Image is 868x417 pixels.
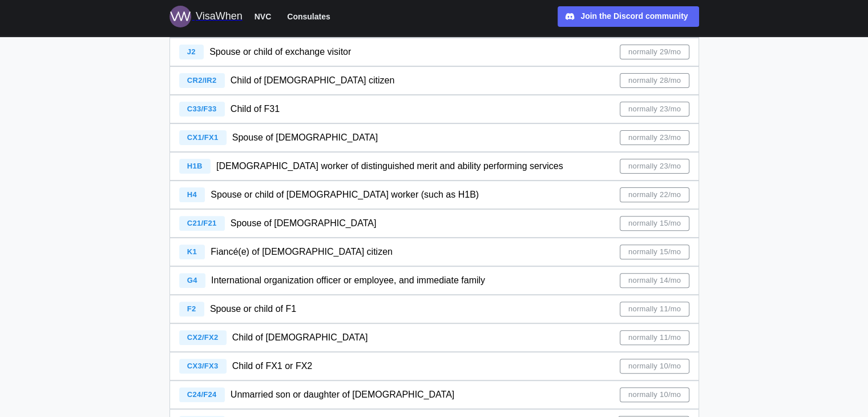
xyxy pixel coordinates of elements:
span: G4 [187,276,197,284]
span: Spouse or child of [DEMOGRAPHIC_DATA] worker (such as H1B) [211,190,479,199]
a: H1B [DEMOGRAPHIC_DATA] worker of distinguished merit and ability performing servicesnormally 23/mo [169,152,699,181]
a: F2 Spouse or child of F1normally 11/mo [169,295,699,323]
span: normally 15/mo [628,216,681,230]
span: Consulates [287,10,330,23]
a: CX1/FX1 Spouse of [DEMOGRAPHIC_DATA]normally 23/mo [169,123,699,152]
span: normally 11/mo [628,331,681,344]
span: C21/F21 [187,219,217,227]
span: C24/F24 [187,390,217,399]
span: Spouse of [DEMOGRAPHIC_DATA] [232,133,378,142]
span: [DEMOGRAPHIC_DATA] worker of distinguished merit and ability performing services [216,161,563,171]
span: normally 23/mo [628,102,681,116]
span: normally 15/mo [628,245,681,259]
a: C33/F33 Child of F31normally 23/mo [169,95,699,123]
span: Unmarried son or daughter of [DEMOGRAPHIC_DATA] [231,390,454,399]
a: Join the Discord community [558,6,699,27]
span: normally 14/mo [628,274,681,287]
span: normally 10/mo [628,388,681,402]
div: VisaWhen [196,9,243,25]
span: J2 [187,47,196,56]
span: Child of [DEMOGRAPHIC_DATA] citizen [231,75,394,85]
span: H4 [187,190,197,199]
span: Spouse of [DEMOGRAPHIC_DATA] [231,218,376,228]
span: normally 28/mo [628,74,681,87]
span: Spouse or child of F1 [210,304,296,314]
span: Child of FX1 or FX2 [232,361,313,371]
span: H1B [187,162,203,170]
a: CX3/FX3 Child of FX1 or FX2normally 10/mo [169,352,699,380]
span: CX1/FX1 [187,133,219,142]
a: C21/F21 Spouse of [DEMOGRAPHIC_DATA]normally 15/mo [169,209,699,238]
button: NVC [249,9,277,24]
a: J2 Spouse or child of exchange visitornormally 29/mo [169,38,699,66]
span: normally 11/mo [628,302,681,316]
span: normally 23/mo [628,159,681,173]
span: C33/F33 [187,105,217,113]
span: F2 [187,304,196,313]
span: CR2/IR2 [187,76,217,85]
a: CX2/FX2 Child of [DEMOGRAPHIC_DATA]normally 11/mo [169,323,699,352]
span: Child of [DEMOGRAPHIC_DATA] [232,332,368,342]
span: normally 10/mo [628,359,681,373]
img: Logo for VisaWhen [169,6,191,27]
button: Consulates [282,9,335,24]
div: Join the Discord community [580,10,688,23]
span: Spouse or child of exchange visitor [209,47,351,57]
span: normally 22/mo [628,188,681,202]
a: CR2/IR2 Child of [DEMOGRAPHIC_DATA] citizennormally 28/mo [169,66,699,95]
span: Fiancé(e) of [DEMOGRAPHIC_DATA] citizen [211,247,393,256]
a: H4 Spouse or child of [DEMOGRAPHIC_DATA] worker (such as H1B)normally 22/mo [169,181,699,209]
span: normally 29/mo [628,45,681,59]
span: CX3/FX3 [187,362,219,370]
span: NVC [255,10,272,23]
span: normally 23/mo [628,131,681,145]
span: K1 [187,247,197,256]
span: CX2/FX2 [187,333,219,342]
a: K1 Fiancé(e) of [DEMOGRAPHIC_DATA] citizennormally 15/mo [169,238,699,266]
span: Child of F31 [231,104,280,114]
a: C24/F24 Unmarried son or daughter of [DEMOGRAPHIC_DATA]normally 10/mo [169,380,699,409]
a: Logo for VisaWhen VisaWhen [169,6,243,27]
span: International organization officer or employee, and immediate family [211,275,485,285]
a: G4 International organization officer or employee, and immediate familynormally 14/mo [169,266,699,295]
